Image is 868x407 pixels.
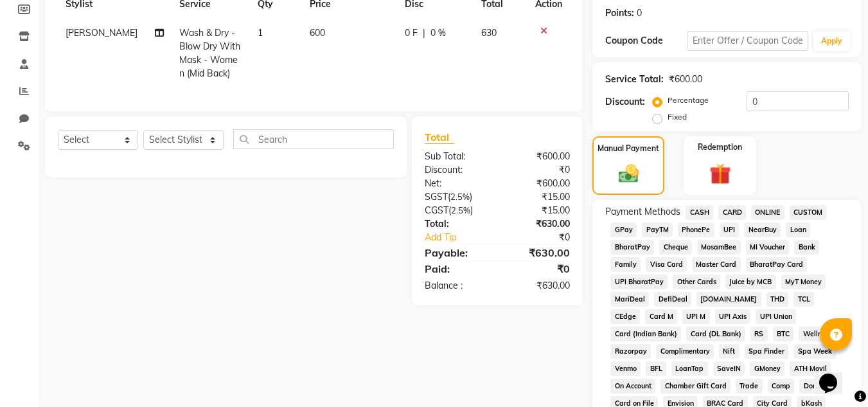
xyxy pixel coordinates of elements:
span: Complimentary [656,344,714,359]
div: Total: [415,217,497,231]
span: UPI M [682,309,710,324]
span: UPI Axis [715,309,751,324]
span: Card (Indian Bank) [610,327,681,341]
span: Wellnessta [799,327,843,341]
span: Card M [645,309,677,324]
span: Other Cards [673,275,720,289]
input: Enter Offer / Coupon Code [687,31,808,51]
span: Nift [719,344,740,359]
span: SGST [425,191,448,203]
div: ₹630.00 [497,279,580,293]
span: 1 [258,27,263,39]
span: 2.5% [451,205,470,215]
span: UPI [720,222,740,237]
label: Manual Payment [598,143,659,154]
span: PhonePe [678,222,714,237]
span: DefiDeal [654,292,691,307]
span: GMoney [750,361,784,376]
span: Trade [736,379,763,393]
span: SaveIN [713,361,745,376]
div: Balance : [415,279,497,293]
div: ₹0 [497,163,580,177]
div: ( ) [415,190,497,204]
img: _cash.svg [612,162,645,185]
span: 630 [481,27,497,39]
span: ONLINE [751,205,784,220]
span: On Account [610,379,655,393]
span: CASH [686,205,713,220]
div: ₹600.00 [497,177,580,190]
span: Juice by MCB [725,275,776,289]
span: Venmo [610,361,641,376]
div: 0 [637,6,642,20]
span: Family [610,257,641,272]
span: GPay [610,222,637,237]
input: Search [233,129,394,149]
span: UPI BharatPay [610,275,668,289]
div: Coupon Code [605,34,686,48]
span: Razorpay [610,344,651,359]
iframe: chat widget [814,356,855,394]
span: 0 F [405,26,418,40]
span: Donation [799,379,837,393]
div: ₹600.00 [497,150,580,163]
span: Wash & Dry - Blow Dry With Mask - Women (Mid Back) [179,27,240,79]
div: ₹0 [497,261,580,276]
div: ₹630.00 [497,217,580,231]
span: MyT Money [781,275,826,289]
span: 0 % [430,26,446,40]
span: TCL [793,292,814,307]
div: ₹15.00 [497,190,580,204]
button: Apply [813,32,850,51]
span: CUSTOM [790,205,827,220]
span: CARD [718,205,746,220]
span: CEdge [610,309,640,324]
span: [DOMAIN_NAME] [696,292,761,307]
span: PayTM [642,222,673,237]
span: | [423,26,425,40]
label: Fixed [668,111,687,123]
div: ₹600.00 [669,73,702,86]
span: Bank [794,240,819,255]
div: Sub Total: [415,150,497,163]
span: Total [425,131,454,144]
div: ₹15.00 [497,204,580,217]
span: NearBuy [744,222,781,237]
span: MI Voucher [746,240,790,255]
span: BharatPay [610,240,654,255]
div: Discount: [415,163,497,177]
div: Service Total: [605,73,664,86]
span: Spa Week [793,344,836,359]
a: Add Tip [415,231,511,244]
span: Comp [768,379,795,393]
span: Spa Finder [745,344,789,359]
span: [PERSON_NAME] [66,27,137,39]
span: BFL [646,361,666,376]
span: Loan [786,222,810,237]
span: BharatPay Card [746,257,808,272]
span: RS [750,327,768,341]
div: Discount: [605,95,645,109]
span: Chamber Gift Card [660,379,731,393]
span: Cheque [659,240,692,255]
span: 600 [310,27,325,39]
label: Redemption [698,141,742,153]
label: Percentage [668,95,709,106]
span: ATH Movil [790,361,831,376]
span: MariDeal [610,292,649,307]
div: Points: [605,6,634,20]
div: Payable: [415,245,497,260]
span: LoanTap [671,361,708,376]
span: Card (DL Bank) [686,327,745,341]
span: MosamBee [697,240,741,255]
div: Paid: [415,261,497,276]
span: 2.5% [450,192,470,202]
span: CGST [425,204,448,216]
div: ₹0 [511,231,580,244]
span: Visa Card [646,257,687,272]
span: Payment Methods [605,205,680,219]
div: ( ) [415,204,497,217]
span: THD [766,292,789,307]
span: BTC [773,327,794,341]
span: Master Card [692,257,741,272]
